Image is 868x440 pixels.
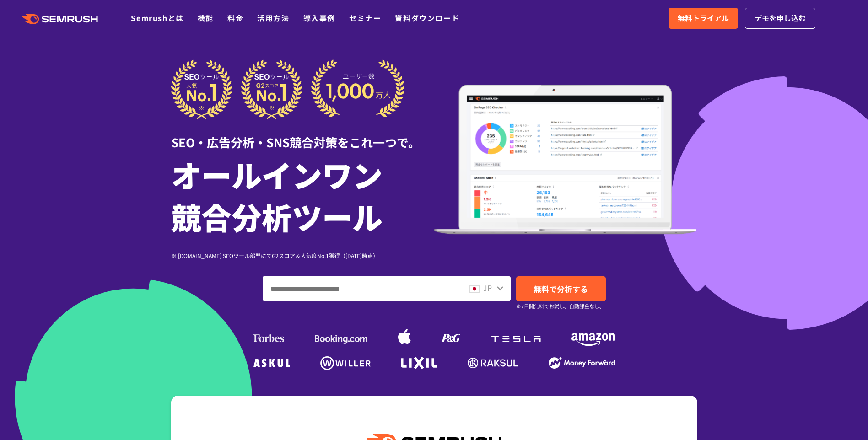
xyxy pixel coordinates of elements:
[669,8,738,29] a: 無料トライアル
[349,12,381,23] a: セミナー
[257,12,289,23] a: 活用方法
[171,119,434,151] div: SEO・広告分析・SNS競合対策をこれ一つで。
[534,283,588,295] span: 無料で分析する
[198,12,214,23] a: 機能
[516,302,604,311] small: ※7日間無料でお試し。自動課金なし。
[745,8,815,29] a: デモを申し込む
[483,282,492,293] span: JP
[171,153,434,237] h1: オールインワン 競合分析ツール
[131,12,183,23] a: Semrushとは
[263,276,461,301] input: ドメイン、キーワードまたはURLを入力してください
[755,12,806,24] span: デモを申し込む
[303,12,335,23] a: 導入事例
[395,12,459,23] a: 資料ダウンロード
[171,251,434,260] div: ※ [DOMAIN_NAME] SEOツール部門にてG2スコア＆人気度No.1獲得（[DATE]時点）
[678,12,729,24] span: 無料トライアル
[227,12,243,23] a: 料金
[516,276,606,301] a: 無料で分析する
